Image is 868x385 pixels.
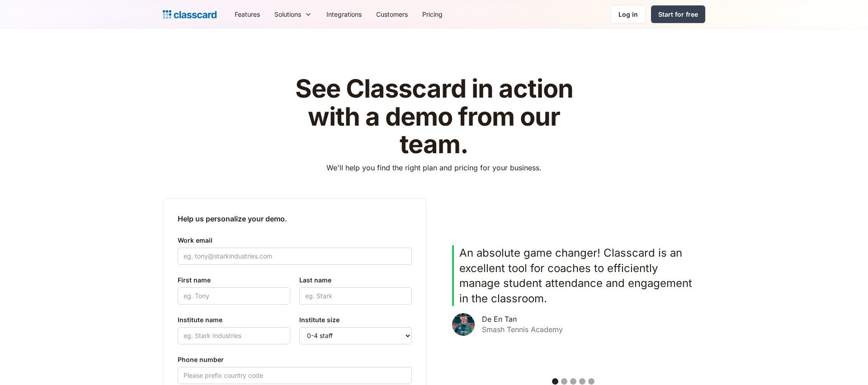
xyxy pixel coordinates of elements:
[295,73,573,160] strong: See Classcard in action with a demo from our team.
[299,275,412,286] label: Last name
[319,4,369,24] a: Integrations
[178,354,412,365] label: Phone number
[658,9,698,19] div: Start for free
[579,378,585,385] div: Show slide 4 of 5
[299,287,412,305] input: eg. Stark
[163,8,217,21] a: home
[369,4,415,24] a: Customers
[299,315,412,325] label: Institute size
[178,248,412,265] input: eg. tony@starkindustries.com
[178,287,290,305] input: eg. Tony
[178,367,412,384] input: Please prefix country code
[482,315,517,324] div: De En Tan
[326,162,542,173] p: We'll help you find the right plan and pricing for your business.
[570,378,576,385] div: Show slide 3 of 5
[178,327,290,344] input: eg. Stark Industries
[178,235,412,246] label: Work email
[651,5,705,23] a: Start for free
[178,213,412,224] h2: Help us personalize your demo.
[561,378,567,385] div: Show slide 2 of 5
[178,315,290,325] label: Institute name
[459,245,694,306] p: An absolute game changer! Classcard is an excellent tool for coaches to efficiently manage studen...
[618,9,638,19] div: Log in
[178,275,290,286] label: First name
[274,9,301,19] div: Solutions
[227,4,267,24] a: Features
[447,240,700,356] div: 1 of 5
[415,4,450,24] a: Pricing
[611,5,646,23] a: Log in
[482,325,563,334] div: Smash Tennis Academy
[588,378,594,385] div: Show slide 5 of 5
[552,378,558,385] div: Show slide 1 of 5
[267,4,319,24] div: Solutions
